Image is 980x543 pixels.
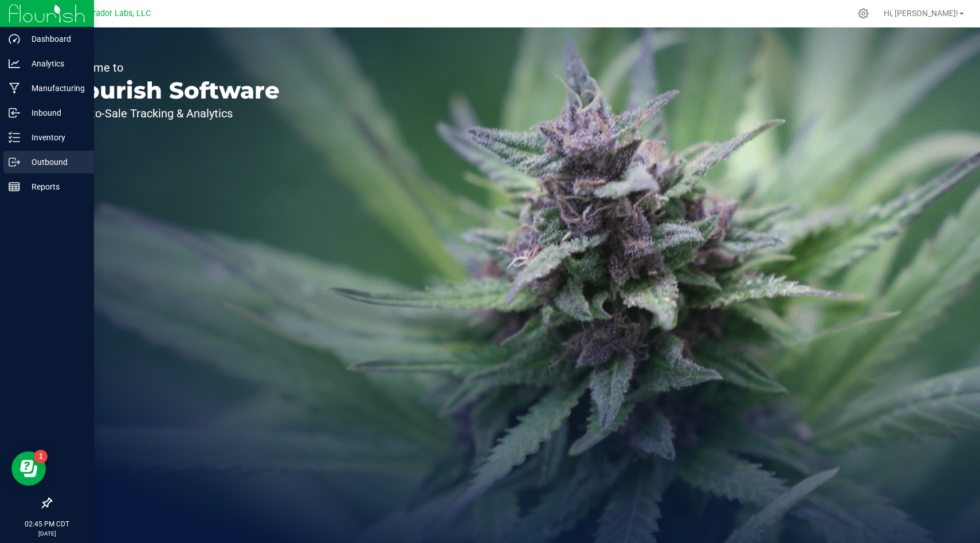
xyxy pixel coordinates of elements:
[9,132,20,143] inline-svg: Inventory
[62,108,280,119] p: Seed-to-Sale Tracking & Analytics
[9,107,20,119] inline-svg: Inbound
[62,79,280,102] p: Flourish Software
[20,81,89,95] p: Manufacturing
[83,9,151,18] span: Curador Labs, LLC
[34,450,48,463] iframe: Resource center unread badge
[20,155,89,169] p: Outbound
[9,181,20,192] inline-svg: Reports
[5,529,89,538] p: [DATE]
[9,82,20,94] inline-svg: Manufacturing
[9,156,20,168] inline-svg: Outbound
[20,57,89,70] p: Analytics
[884,9,958,18] span: Hi, [PERSON_NAME]!
[20,180,89,194] p: Reports
[20,106,89,120] p: Inbound
[62,62,280,73] p: Welcome to
[20,32,89,46] p: Dashboard
[11,451,46,486] iframe: Resource center
[20,131,89,144] p: Inventory
[9,58,20,69] inline-svg: Analytics
[5,519,89,529] p: 02:45 PM CDT
[856,8,871,19] div: Manage settings
[9,33,20,45] inline-svg: Dashboard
